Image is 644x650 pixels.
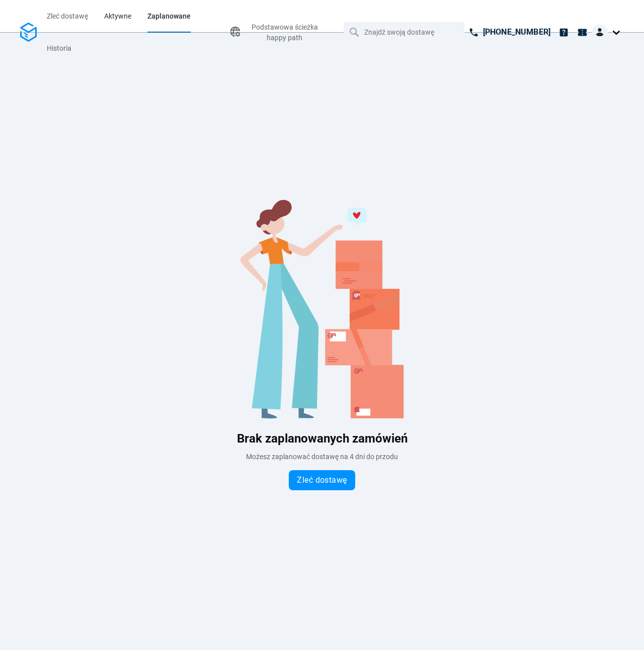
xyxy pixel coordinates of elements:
[297,476,347,484] span: Zleć dostawę
[246,453,398,461] span: Możesz zaplanować dostawę na 4 dni do przodu
[220,16,336,48] button: Podstawowa ścieżka happy path
[364,23,446,42] input: Znajdź swoją dostawę
[289,470,355,490] button: Zleć dostawę
[464,22,554,42] a: [PHONE_NUMBER]
[171,192,473,418] img: Blank slate
[592,24,608,40] img: Client
[104,12,131,20] span: Aktywne
[237,431,408,446] span: Brak zaplanowanych zamówień
[252,23,318,42] span: Podstawowa ścieżka happy path
[47,12,88,20] span: Zleć dostawę
[483,26,550,38] p: [PHONE_NUMBER]
[147,12,191,20] span: Zaplanowane
[20,23,37,42] img: Logo
[47,44,71,52] span: Historia
[47,32,71,64] a: Historia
